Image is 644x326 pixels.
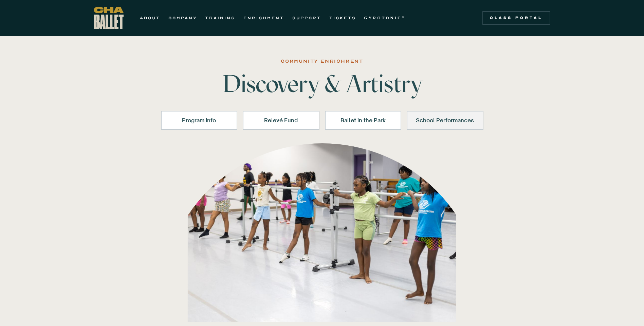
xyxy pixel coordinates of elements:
a: ABOUT [140,14,160,22]
div: Program Info [170,116,229,124]
a: Program Info [161,111,238,130]
a: GYROTONIC® [364,14,406,22]
strong: GYROTONIC [364,16,402,20]
a: Relevé Fund [243,111,319,130]
a: SUPPORT [292,14,321,22]
a: COMPANY [168,14,197,22]
div: COMMUNITY ENRICHMENT [281,57,363,65]
a: ENRICHMENT [243,14,284,22]
div: Ballet in the Park [334,116,393,124]
div: Class Portal [486,15,546,21]
a: TICKETS [329,14,356,22]
a: Ballet in the Park [325,111,402,130]
a: School Performances [407,111,483,130]
sup: ® [402,15,406,19]
a: Class Portal [482,11,550,25]
div: Relevé Fund [252,116,311,124]
a: TRAINING [205,14,235,22]
h1: Discovery & Artistry [216,72,428,96]
a: home [94,7,124,29]
div: School Performances [416,116,475,124]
